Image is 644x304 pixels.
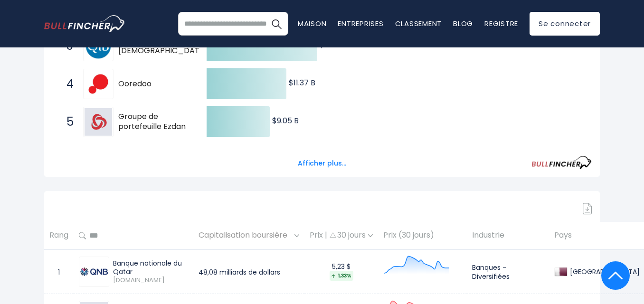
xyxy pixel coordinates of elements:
font: Ooredoo [118,78,152,89]
font: [DOMAIN_NAME] [113,276,165,285]
font: 30 jours [337,230,366,240]
font: Prix ​​(30 jours) [383,230,434,241]
font: 48,08 milliards de dollars [199,267,280,277]
font: Pays [554,230,572,241]
font: Industrie [472,230,504,241]
font: Se connecter [539,18,591,28]
font: 1 [58,267,60,277]
img: QNBK.QA.png [80,267,108,276]
font: Groupe de portefeuille Ezdan [118,111,186,132]
img: Groupe de portefeuille Ezdan [85,108,112,136]
font: 1,33% [338,272,351,279]
font: [GEOGRAPHIC_DATA] [570,267,640,276]
font: Banques - Diversifiées [472,263,510,282]
font: Banque [DEMOGRAPHIC_DATA] du Qatar [118,35,208,66]
button: Afficher plus... [292,155,352,171]
a: Entreprises [338,18,383,28]
img: logo du bouvreuil [44,15,126,33]
font: 5 [66,114,74,129]
button: Recherche [265,12,288,36]
a: Aller à la page d'accueil [44,15,126,33]
a: Maison [298,18,327,28]
a: Blog [453,18,473,28]
a: Classement [395,18,442,28]
text: $11.37 B [289,77,315,88]
font: Afficher plus... [298,158,346,168]
font: Banque nationale du Qatar [113,258,182,276]
text: $9.05 B [272,115,299,126]
img: Ooredoo [85,70,112,98]
font: Prix ​​| [310,230,327,240]
font: 4 [66,76,74,92]
font: Capitalisation boursière [199,230,287,240]
a: Registre [484,18,518,28]
font: Rang [49,230,68,241]
a: Se connecter [530,12,600,36]
font: 5,23 $ [332,262,350,271]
